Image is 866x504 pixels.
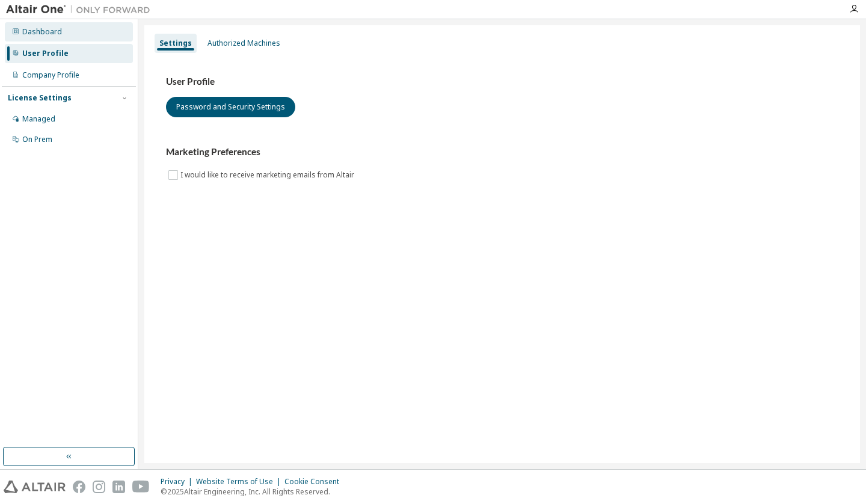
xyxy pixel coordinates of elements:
label: I would like to receive marketing emails from Altair [180,168,357,182]
img: linkedin.svg [112,481,125,493]
img: altair_logo.svg [4,481,66,493]
div: Website Terms of Use [196,477,284,487]
h3: Marketing Preferences [166,146,838,158]
div: License Settings [8,93,72,103]
button: Password and Security Settings [166,97,295,117]
div: Authorized Machines [207,38,280,48]
div: Company Profile [22,70,79,80]
p: © 2025 Altair Engineering, Inc. All Rights Reserved. [161,487,346,497]
div: Managed [22,114,55,124]
img: instagram.svg [93,481,105,493]
img: facebook.svg [73,481,85,493]
img: Altair One [6,4,156,16]
div: Cookie Consent [284,477,346,487]
div: Settings [159,38,192,48]
div: User Profile [22,49,69,58]
img: youtube.svg [132,481,150,493]
h3: User Profile [166,76,838,88]
div: Dashboard [22,27,62,37]
div: Privacy [161,477,196,487]
div: On Prem [22,135,52,144]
